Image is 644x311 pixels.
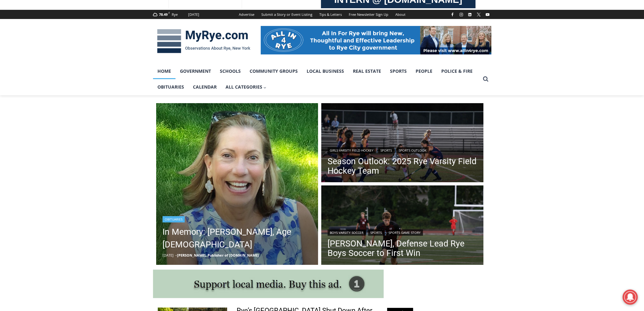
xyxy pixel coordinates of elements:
[328,228,477,236] div: | |
[316,10,345,19] a: Tips & Letters
[411,63,437,79] a: People
[345,10,392,19] a: Free Newsletter Sign Up
[175,63,215,79] a: Government
[258,10,316,19] a: Submit a Story or Event Listing
[153,25,254,58] img: MyRye.com
[175,253,177,258] span: –
[328,157,477,176] a: Season Outlook: 2025 Rye Varsity Field Hockey Team
[163,253,174,258] time: [DATE]
[152,61,307,79] a: Intern @ [DOMAIN_NAME]
[188,12,199,17] div: [DATE]
[386,63,411,79] a: Sports
[328,229,366,236] a: Boys Varsity Soccer
[2,65,62,89] span: Open Tues. - Sun. [PHONE_NUMBER]
[245,63,302,79] a: Community Groups
[153,63,480,95] nav: Primary Navigation
[235,10,409,19] nav: Secondary Navigation
[457,11,465,18] a: Instagram
[153,270,384,298] img: support local media, buy this ad
[321,185,483,266] a: Read More Cox, Defense Lead Rye Boys Soccer to First Win
[65,40,93,76] div: "Chef [PERSON_NAME] omakase menu is nirvana for lovers of great Japanese food."
[221,79,271,95] button: Child menu of All Categories
[188,79,221,95] a: Calendar
[378,147,394,153] a: Sports
[484,11,491,18] a: YouTube
[261,26,491,54] img: All in for Rye
[163,216,185,222] a: Obituaries
[328,146,477,153] div: | |
[321,103,483,184] a: Read More Season Outlook: 2025 Rye Varsity Field Hockey Team
[386,229,423,236] a: Sports Game Story
[166,63,294,77] span: Intern @ [DOMAIN_NAME]
[0,64,64,79] a: Open Tues. - Sun. [PHONE_NUMBER]
[159,12,168,17] span: 78.49
[169,11,170,15] span: F
[480,73,491,85] button: View Search Form
[328,147,376,153] a: Girls Varsity Field Hockey
[235,10,258,19] a: Advertise
[437,63,477,79] a: Police & Fire
[392,10,409,19] a: About
[153,63,175,79] a: Home
[321,185,483,266] img: (PHOTO: Rye Boys Soccer's Lex Cox (#23) dribbling againt Tappan Zee on Thursday, September 4. Cre...
[449,11,456,18] a: Facebook
[328,239,477,258] a: [PERSON_NAME], Defense Lead Rye Boys Soccer to First Win
[156,103,318,265] a: Read More In Memory: Maryanne Bardwil Lynch, Age 72
[466,11,474,18] a: Linkedin
[172,12,178,17] div: Rye
[368,229,384,236] a: Sports
[302,63,348,79] a: Local Business
[475,11,482,18] a: X
[156,103,318,265] img: Obituary - Maryanne Bardwil Lynch IMG_5518
[163,226,312,251] a: In Memory: [PERSON_NAME], Age [DEMOGRAPHIC_DATA]
[321,103,483,184] img: (PHOTO: Rye Varsity Field Hockey Head Coach Kelly Vegliante has named senior captain Kate Morreal...
[348,63,386,79] a: Real Estate
[153,79,188,95] a: Obituaries
[215,63,245,79] a: Schools
[160,0,299,61] div: Apply Now <> summer and RHS senior internships available
[177,253,259,258] a: [PERSON_NAME], Publisher of [DOMAIN_NAME]
[397,147,429,153] a: Sports Outlook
